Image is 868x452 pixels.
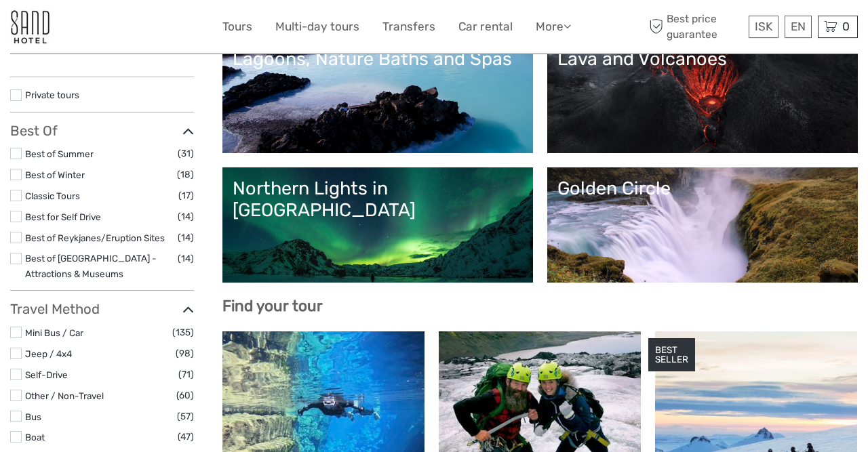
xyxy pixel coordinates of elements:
span: (17) [178,188,194,203]
span: (31) [178,146,194,161]
div: Lava and Volcanoes [557,48,848,70]
a: Best for Self Drive [25,211,101,222]
span: ISK [755,20,772,33]
a: Lagoons, Nature Baths and Spas [233,48,523,143]
b: Find your tour [222,297,323,315]
a: More [536,17,571,37]
a: Car rental [458,17,513,37]
img: 186-9edf1c15-b972-4976-af38-d04df2434085_logo_small.jpg [10,10,50,43]
a: Best of [GEOGRAPHIC_DATA] - Attractions & Museums [25,253,157,279]
span: (47) [178,429,194,445]
span: (135) [172,325,194,340]
a: Best of Reykjanes/Eruption Sites [25,232,165,243]
h3: Travel Method [10,301,194,317]
span: (71) [178,367,194,382]
div: Northern Lights in [GEOGRAPHIC_DATA] [233,178,523,222]
span: (18) [177,167,194,182]
a: Bus [25,411,41,422]
span: (14) [178,230,194,245]
a: Tours [222,17,252,37]
a: Jeep / 4x4 [25,348,72,359]
span: (60) [176,388,194,403]
a: Best of Winter [25,169,85,180]
a: Northern Lights in [GEOGRAPHIC_DATA] [233,178,523,272]
span: (14) [178,251,194,266]
span: (14) [178,209,194,224]
a: Private tours [25,89,79,100]
a: Self-Drive [25,369,68,380]
div: BEST SELLER [648,338,695,372]
div: Lagoons, Nature Baths and Spas [233,48,523,70]
span: 0 [840,20,852,33]
a: Lava and Volcanoes [557,48,848,143]
a: Multi-day tours [275,17,359,37]
span: (98) [176,346,194,361]
span: Best price guarantee [646,12,746,41]
div: Golden Circle [557,178,848,199]
div: EN [785,16,812,38]
a: Boat [25,432,45,443]
span: (57) [177,409,194,424]
h3: Best Of [10,123,194,139]
a: Mini Bus / Car [25,327,83,338]
a: Golden Circle [557,178,848,272]
a: Transfers [382,17,435,37]
a: Best of Summer [25,148,94,159]
a: Classic Tours [25,190,80,201]
a: Other / Non-Travel [25,390,104,401]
